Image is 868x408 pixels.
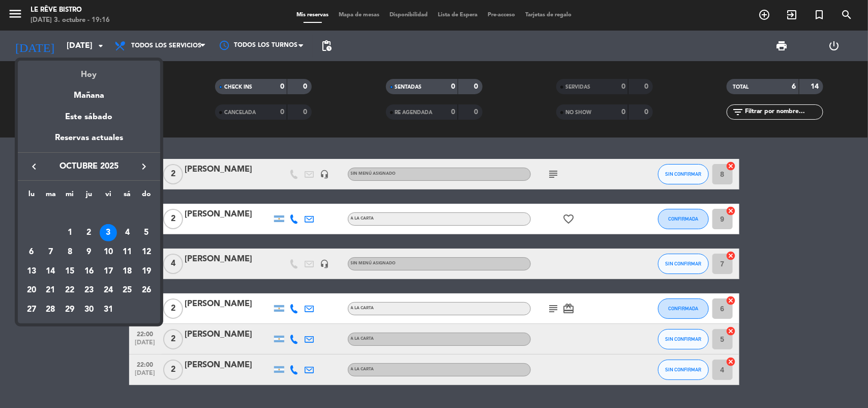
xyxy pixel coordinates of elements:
div: 8 [61,243,78,261]
td: 6 de octubre de 2025 [22,242,41,262]
td: 26 de octubre de 2025 [137,281,156,301]
td: 23 de octubre de 2025 [79,281,99,301]
th: miércoles [60,188,79,204]
button: keyboard_arrow_left [25,160,43,173]
div: 5 [138,224,155,241]
div: 25 [118,282,136,299]
div: 26 [138,282,155,299]
td: 29 de octubre de 2025 [60,300,79,319]
td: OCT. [22,204,156,224]
td: 19 de octubre de 2025 [137,262,156,281]
td: 10 de octubre de 2025 [99,242,118,262]
div: 1 [61,224,78,241]
td: 14 de octubre de 2025 [41,262,61,281]
td: 27 de octubre de 2025 [22,300,41,319]
th: jueves [79,188,99,204]
div: 27 [23,301,40,318]
div: Mañana [18,81,160,102]
div: 9 [80,243,98,261]
td: 15 de octubre de 2025 [60,262,79,281]
th: sábado [118,188,137,204]
div: 23 [80,282,98,299]
div: 24 [100,282,117,299]
td: 11 de octubre de 2025 [118,242,137,262]
div: 14 [42,263,59,280]
div: 19 [138,263,155,280]
div: 31 [100,301,117,318]
div: 17 [100,263,117,280]
div: 29 [61,301,78,318]
span: octubre 2025 [43,160,135,173]
div: 7 [42,243,59,261]
div: 11 [118,243,136,261]
td: 8 de octubre de 2025 [60,242,79,262]
i: keyboard_arrow_left [28,160,40,173]
td: 2 de octubre de 2025 [79,223,99,242]
div: Reservas actuales [18,131,160,152]
td: 21 de octubre de 2025 [41,281,61,301]
td: 28 de octubre de 2025 [41,300,61,319]
td: 13 de octubre de 2025 [22,262,41,281]
td: 18 de octubre de 2025 [118,262,137,281]
div: 6 [23,243,40,261]
td: 12 de octubre de 2025 [137,242,156,262]
td: 22 de octubre de 2025 [60,281,79,301]
td: 4 de octubre de 2025 [118,223,137,242]
div: 10 [100,243,117,261]
td: 17 de octubre de 2025 [99,262,118,281]
div: 20 [23,282,40,299]
td: 1 de octubre de 2025 [60,223,79,242]
button: keyboard_arrow_right [135,160,153,173]
div: 13 [23,263,40,280]
div: 30 [80,301,98,318]
div: 4 [118,224,136,241]
td: 30 de octubre de 2025 [79,300,99,319]
td: 31 de octubre de 2025 [99,300,118,319]
div: 12 [138,243,155,261]
div: 18 [118,263,136,280]
div: Hoy [18,61,160,81]
div: 16 [80,263,98,280]
td: 5 de octubre de 2025 [137,223,156,242]
th: lunes [22,188,41,204]
th: domingo [137,188,156,204]
td: 25 de octubre de 2025 [118,281,137,301]
div: 22 [61,282,78,299]
th: martes [41,188,61,204]
div: 21 [42,282,59,299]
td: 3 de octubre de 2025 [99,223,118,242]
td: 7 de octubre de 2025 [41,242,61,262]
td: 9 de octubre de 2025 [79,242,99,262]
div: 3 [100,224,117,241]
th: viernes [99,188,118,204]
td: 24 de octubre de 2025 [99,281,118,301]
div: Este sábado [18,103,160,131]
td: 16 de octubre de 2025 [79,262,99,281]
td: 20 de octubre de 2025 [22,281,41,301]
div: 28 [42,301,59,318]
div: 15 [61,263,78,280]
i: keyboard_arrow_right [138,160,150,173]
div: 2 [80,224,98,241]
